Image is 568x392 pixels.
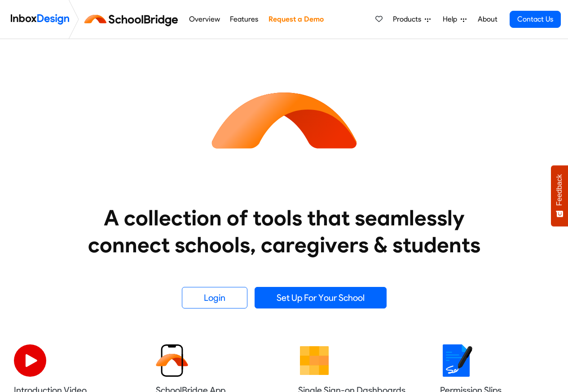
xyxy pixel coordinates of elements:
a: Help [439,10,470,28]
a: Login [182,287,247,308]
img: schoolbridge logo [83,9,184,30]
a: About [475,10,500,28]
span: Products [393,14,425,25]
a: Features [228,10,261,28]
heading: A collection of tools that seamlessly connect schools, caregivers & students [71,204,498,258]
span: Feedback [555,174,564,206]
img: 2022_01_18_icon_signature.svg [440,344,472,377]
img: 2022_01_13_icon_sb_app.svg [156,344,188,377]
span: Help [443,14,461,25]
img: 2022_07_11_icon_video_playback.svg [14,344,46,377]
img: icon_schoolbridge.svg [203,39,365,201]
button: Feedback - Show survey [551,165,568,226]
a: Contact Us [510,11,561,28]
a: Products [389,10,434,28]
a: Overview [186,10,222,28]
img: 2022_01_13_icon_grid.svg [298,344,330,377]
a: Request a Demo [266,10,326,28]
a: Set Up For Your School [255,287,387,308]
